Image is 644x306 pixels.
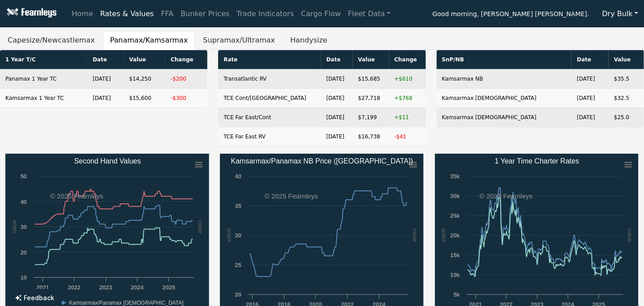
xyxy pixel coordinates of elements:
[158,5,177,23] a: FFA
[36,284,49,291] text: 2021
[124,50,165,69] th: Value
[87,50,124,69] th: Date
[87,69,124,89] td: [DATE]
[450,232,460,239] text: 20k
[74,157,141,165] text: Second Hand Values
[124,89,165,108] td: $15,600
[571,50,609,69] th: Date
[165,69,207,89] td: -$200
[389,108,426,127] td: +$11
[412,228,418,242] text: value
[235,203,241,209] text: 35
[218,89,321,108] td: TCE Cont/[GEOGRAPHIC_DATA]
[597,5,644,22] button: Dry Bulk
[99,284,112,291] text: 2023
[231,157,413,165] text: Kamsarmax/Panamax NB Price ([GEOGRAPHIC_DATA])
[609,50,644,69] th: Value
[440,228,447,242] text: value
[218,50,321,69] th: Rate
[321,127,353,147] td: [DATE]
[353,69,389,89] td: $15,685
[627,228,633,242] text: value
[389,127,426,147] td: -$41
[437,69,572,89] td: Kamsarmax NB
[437,50,572,69] th: SnP/NB
[297,5,344,23] a: Cargo Flow
[609,108,644,127] td: $25.0
[233,5,297,23] a: Trade Indicators
[21,224,27,230] text: 30
[321,50,353,69] th: Date
[165,50,207,69] th: Change
[321,108,353,127] td: [DATE]
[163,284,175,291] text: 2025
[450,252,460,259] text: 15k
[197,220,204,234] text: value
[50,192,103,200] text: © 2025 Fearnleys
[321,89,353,108] td: [DATE]
[433,7,589,22] span: Good morning, [PERSON_NAME] [PERSON_NAME].
[124,69,165,89] td: $14,250
[235,291,241,298] text: 20
[21,274,27,281] text: 10
[235,173,241,180] text: 40
[450,272,460,278] text: 10k
[11,220,17,234] text: value
[389,69,426,89] td: +$610
[87,89,124,108] td: [DATE]
[68,284,81,291] text: 2022
[68,5,96,23] a: Home
[235,232,241,239] text: 30
[21,249,27,256] text: 20
[353,89,389,108] td: $27,718
[353,127,389,147] td: $16,738
[609,69,644,89] td: $35.5
[21,173,27,180] text: 50
[480,192,533,200] text: © 2025 Fearnleys
[165,89,207,108] td: -$300
[450,212,460,219] text: 25k
[389,89,426,108] td: +$768
[494,157,579,165] text: 1 Year Time Charter Rates
[4,8,56,19] img: Fearnleys Logo
[131,284,144,291] text: 2024
[321,69,353,89] td: [DATE]
[97,5,158,23] a: Rates & Values
[609,89,644,108] td: $32.5
[353,50,389,69] th: Value
[69,300,184,306] text: Kamsarmax/Panamax [DEMOGRAPHIC_DATA]
[195,31,283,50] button: Supramax/Ultramax
[21,198,27,205] text: 40
[571,89,609,108] td: [DATE]
[450,173,460,180] text: 35k
[103,31,196,50] button: Panamax/Kamsarmax
[225,228,232,242] text: value
[235,262,241,268] text: 25
[177,5,233,23] a: Bunker Prices
[571,69,609,89] td: [DATE]
[437,89,572,108] td: Kamsarmax [DEMOGRAPHIC_DATA]
[218,127,321,147] td: TCE Far East RV
[437,108,572,127] td: Kamsarmax [DEMOGRAPHIC_DATA]
[353,108,389,127] td: $7,199
[389,50,426,69] th: Change
[218,108,321,127] td: TCE Far East/Cont
[344,5,394,23] a: Fleet Data
[283,31,335,50] button: Handysize
[571,108,609,127] td: [DATE]
[450,193,460,199] text: 30k
[218,69,321,89] td: Transatlantic RV
[265,192,318,200] text: © 2025 Fearnleys
[453,291,460,298] text: 5k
